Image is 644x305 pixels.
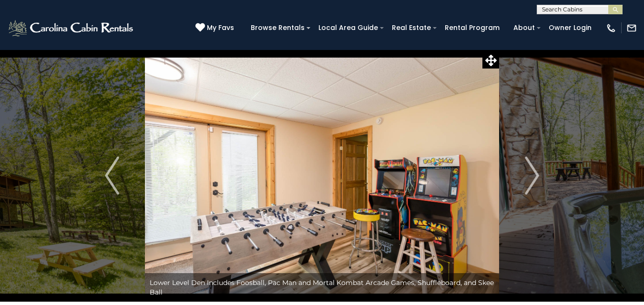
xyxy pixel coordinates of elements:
[499,49,565,302] button: Next
[440,20,504,35] a: Rental Program
[626,23,637,33] img: mail-regular-white.png
[246,20,309,35] a: Browse Rentals
[145,273,499,302] div: Lower Level Den Includes Foosball, Pac Man and Mortal Kombat Arcade Games, Shuffleboard, and Skee...
[525,157,539,195] img: arrow
[606,23,616,33] img: phone-regular-white.png
[207,23,234,33] span: My Favs
[195,23,236,33] a: My Favs
[7,19,136,38] img: White-1-2.png
[105,157,119,195] img: arrow
[509,20,540,35] a: About
[387,20,436,35] a: Real Estate
[544,20,596,35] a: Owner Login
[79,49,145,302] button: Previous
[314,20,383,35] a: Local Area Guide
